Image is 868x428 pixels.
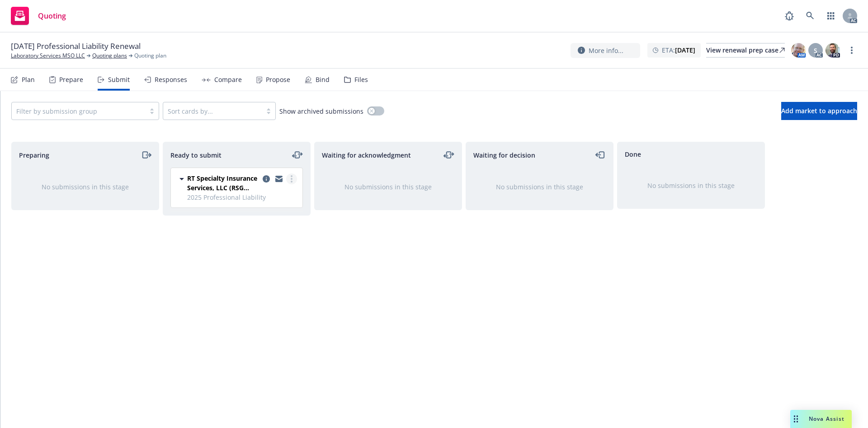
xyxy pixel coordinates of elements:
div: Propose [266,76,290,83]
div: Submit [108,76,130,83]
span: Show archived submissions [279,106,363,116]
div: No submissions in this stage [26,182,144,192]
a: moveLeftRight [292,149,303,160]
div: Prepare [59,76,83,83]
a: more [846,45,857,56]
div: No submissions in this stage [329,182,447,192]
span: Ready to submit [170,150,222,160]
a: more [286,173,297,184]
a: Report a Bug [780,7,798,25]
div: No submissions in this stage [632,181,750,190]
a: moveLeftRight [443,149,454,160]
a: View renewal prep case [706,43,785,58]
strong: [DATE] [675,46,695,54]
span: Waiting for acknowledgment [322,150,411,160]
span: Add market to approach [781,106,857,115]
div: Compare [214,76,242,83]
div: Files [354,76,368,83]
img: photo [826,43,840,58]
span: Quoting plan [134,52,166,60]
span: RT Specialty Insurance Services, LLC (RSG Specialty, LLC) [187,173,259,192]
img: photo [791,43,806,58]
span: 2025 Professional Liability [187,192,297,202]
span: Preparing [19,150,49,160]
span: Quoting [38,12,66,19]
span: Waiting for decision [473,150,535,160]
span: Done [625,149,641,159]
a: Laboratory Services MSO LLC [11,52,85,60]
a: Quoting [7,3,70,29]
span: [DATE] Professional Liability Renewal [11,41,141,52]
a: moveLeft [595,149,606,160]
button: Add market to approach [781,102,857,120]
a: Search [801,7,819,25]
a: copy logging email [261,173,272,184]
a: moveRight [141,149,151,160]
a: Switch app [822,7,840,25]
div: Responses [155,76,187,83]
div: Bind [316,76,330,83]
div: View renewal prep case [706,43,785,57]
button: Nova Assist [790,410,852,428]
span: S [814,46,817,55]
button: More info... [571,43,640,58]
span: Nova Assist [809,415,844,423]
div: No submissions in this stage [481,182,599,192]
span: More info... [589,46,623,55]
a: Quoting plans [92,52,127,60]
div: Plan [22,76,35,83]
a: copy logging email [274,173,284,184]
span: ETA : [662,45,695,55]
div: Drag to move [790,410,802,428]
